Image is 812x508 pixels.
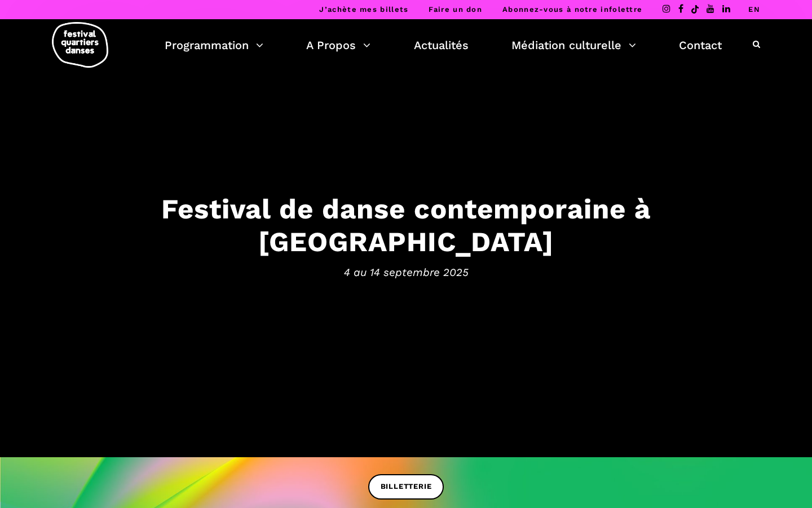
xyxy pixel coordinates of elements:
[429,5,482,14] a: Faire un don
[502,5,642,14] a: Abonnez-vous à notre infolettre
[52,22,108,68] img: logo-fqd-med
[679,36,722,55] a: Contact
[165,36,263,55] a: Programmation
[511,36,636,55] a: Médiation culturelle
[56,264,756,281] span: 4 au 14 septembre 2025
[748,5,760,14] a: EN
[381,481,432,493] span: BILLETTERIE
[306,36,370,55] a: A Propos
[368,474,444,500] a: BILLETTERIE
[319,5,408,14] a: J’achète mes billets
[56,192,756,259] h3: Festival de danse contemporaine à [GEOGRAPHIC_DATA]
[414,36,469,55] a: Actualités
